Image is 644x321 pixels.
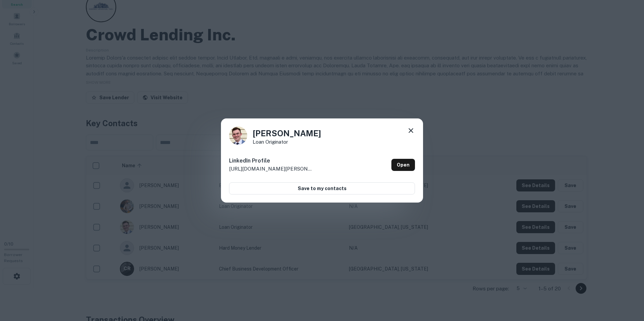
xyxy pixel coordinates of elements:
h6: LinkedIn Profile [229,157,313,165]
iframe: Chat Widget [610,267,644,299]
h4: [PERSON_NAME] [253,127,321,139]
img: 1679944736125 [229,127,247,145]
button: Save to my contacts [229,182,415,194]
p: Loan Originator [253,139,321,144]
p: [URL][DOMAIN_NAME][PERSON_NAME] [229,165,313,173]
a: Open [391,159,415,171]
